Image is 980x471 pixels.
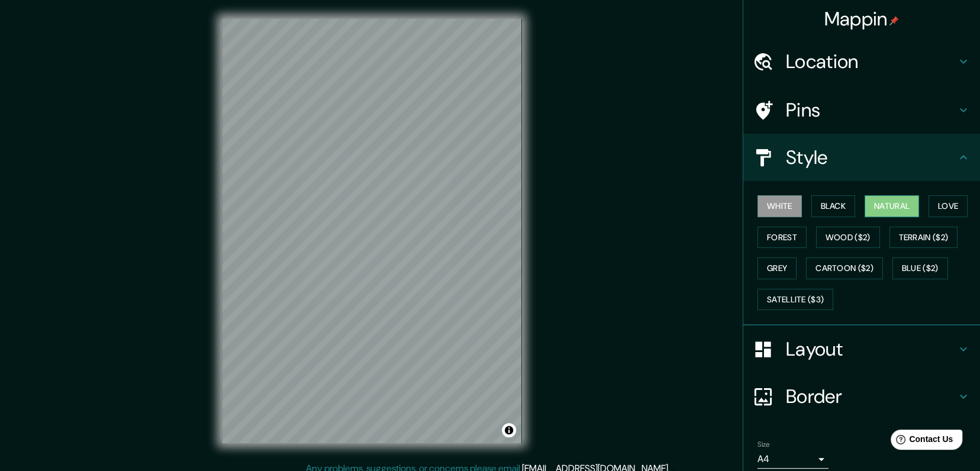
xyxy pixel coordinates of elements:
div: A4 [757,450,829,469]
button: Toggle attribution [502,423,516,437]
button: Cartoon ($2) [806,257,883,279]
h4: Border [786,385,956,408]
iframe: Help widget launcher [875,425,967,458]
button: Terrain ($2) [889,227,958,249]
button: Natural [865,195,919,217]
button: Satellite ($3) [757,289,833,311]
div: Pins [743,86,980,134]
button: Wood ($2) [816,227,880,249]
canvas: Map [222,19,522,443]
button: White [757,195,802,217]
div: Border [743,373,980,420]
div: Style [743,134,980,181]
img: pin-icon.png [889,16,899,25]
button: Grey [757,257,797,279]
button: Love [929,195,968,217]
h4: Mappin [824,7,900,31]
h4: Location [786,50,956,73]
h4: Pins [786,98,956,122]
button: Blue ($2) [892,257,948,279]
button: Forest [757,227,807,249]
h4: Layout [786,337,956,361]
div: Location [743,38,980,85]
button: Black [811,195,856,217]
h4: Style [786,146,956,169]
label: Size [757,440,770,450]
div: Layout [743,325,980,373]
